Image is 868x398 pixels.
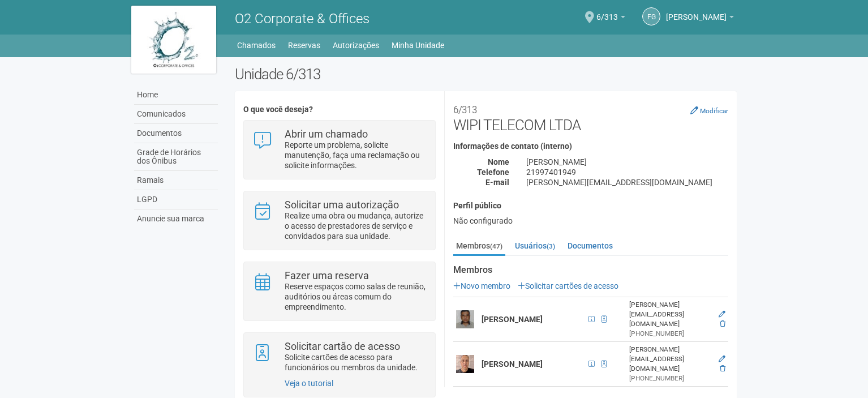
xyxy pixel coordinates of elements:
small: Modificar [700,107,728,115]
strong: Solicitar cartão de acesso [285,340,400,352]
strong: E-mail [485,178,509,187]
a: FG [642,7,660,25]
a: Home [134,85,218,105]
span: 6/313 [596,2,618,22]
div: [PERSON_NAME][EMAIL_ADDRESS][DOMAIN_NAME] [629,300,711,329]
strong: [PERSON_NAME] [482,315,543,324]
a: Solicitar uma autorização Realize uma obra ou mudança, autorize o acesso de prestadores de serviç... [252,200,426,241]
p: Solicite cartões de acesso para funcionários ou membros da unidade. [285,352,427,373]
small: (3) [547,242,555,250]
strong: Solicitar uma autorização [285,199,399,211]
a: Modificar [690,106,728,115]
a: Editar membro [719,355,725,363]
strong: Membros [453,265,728,275]
h4: Perfil público [453,202,728,210]
a: Minha Unidade [392,37,444,53]
a: Novo membro [453,281,510,290]
a: 6/313 [596,14,625,23]
small: 6/313 [453,104,477,115]
h2: WIPI TELECOM LTDA [453,100,728,134]
img: user.png [456,355,474,373]
div: [PERSON_NAME] [518,157,737,167]
a: Autorizações [333,37,379,53]
strong: [PERSON_NAME] [482,360,543,369]
a: Veja o tutorial [285,379,333,388]
a: Usuários(3) [512,237,558,254]
div: 21997401949 [518,167,737,177]
a: Excluir membro [720,365,725,373]
a: Solicitar cartões de acesso [518,281,618,290]
a: Chamados [237,37,276,53]
a: [PERSON_NAME] [666,14,734,23]
small: (47) [490,242,502,250]
span: Felipe Gomes Monis [666,2,727,22]
a: Editar membro [719,310,725,318]
strong: Nome [488,157,509,166]
a: Solicitar cartão de acesso Solicite cartões de acesso para funcionários ou membros da unidade. [252,341,426,373]
span: O2 Corporate & Offices [235,11,369,27]
a: Fazer uma reserva Reserve espaços como salas de reunião, auditórios ou áreas comum do empreendime... [252,271,426,312]
a: Comunicados [134,105,218,124]
a: Membros(47) [453,237,505,256]
a: LGPD [134,190,218,209]
p: Reporte um problema, solicite manutenção, faça uma reclamação ou solicite informações. [285,140,427,170]
img: user.png [456,310,474,328]
h2: Unidade 6/313 [235,66,737,83]
div: Não configurado [453,216,728,226]
p: Reserve espaços como salas de reunião, auditórios ou áreas comum do empreendimento. [285,281,427,312]
strong: Abrir um chamado [285,128,368,140]
a: Abrir um chamado Reporte um problema, solicite manutenção, faça uma reclamação ou solicite inform... [252,129,426,170]
a: Documentos [565,237,616,254]
a: Documentos [134,124,218,143]
a: Reservas [288,37,320,53]
img: logo.jpg [131,6,216,74]
strong: Fazer uma reserva [285,269,369,281]
p: Realize uma obra ou mudança, autorize o acesso de prestadores de serviço e convidados para sua un... [285,211,427,241]
h4: O que você deseja? [243,105,435,114]
div: [PHONE_NUMBER] [629,329,711,339]
div: [PERSON_NAME][EMAIL_ADDRESS][DOMAIN_NAME] [629,345,711,374]
div: [PHONE_NUMBER] [629,374,711,383]
a: Excluir membro [720,320,725,328]
strong: Telefone [477,168,509,177]
h4: Informações de contato (interno) [453,142,728,151]
a: Grade de Horários dos Ônibus [134,143,218,171]
a: Anuncie sua marca [134,209,218,228]
div: [PERSON_NAME][EMAIL_ADDRESS][DOMAIN_NAME] [518,177,737,187]
a: Ramais [134,171,218,190]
